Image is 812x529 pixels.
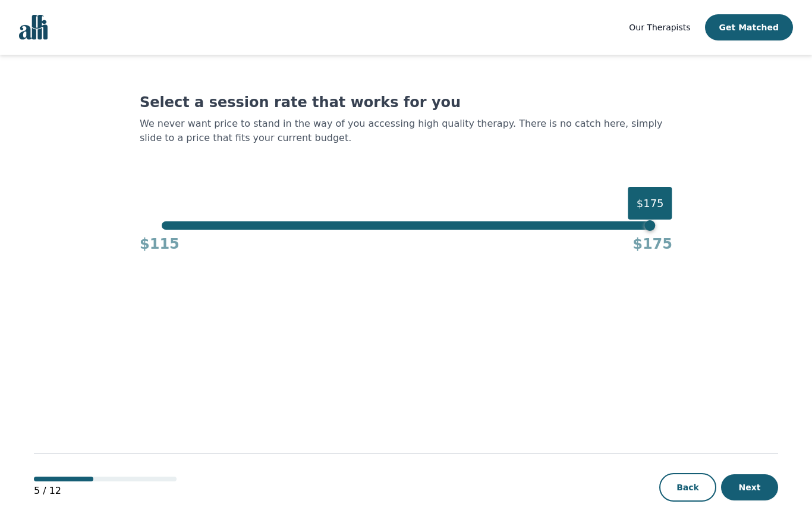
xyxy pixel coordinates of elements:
div: $175 [628,187,672,220]
p: We never want price to stand in the way of you accessing high quality therapy. There is no catch ... [140,117,672,145]
button: Get Matched [705,14,793,40]
h4: $175 [632,234,672,253]
h1: Select a session rate that works for you [140,93,672,112]
p: 5 / 12 [34,484,177,498]
h4: $115 [140,234,180,253]
button: Back [659,473,716,502]
img: alli logo [19,15,48,40]
a: Our Therapists [629,20,690,35]
button: Next [721,474,778,500]
span: Our Therapists [629,23,690,32]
